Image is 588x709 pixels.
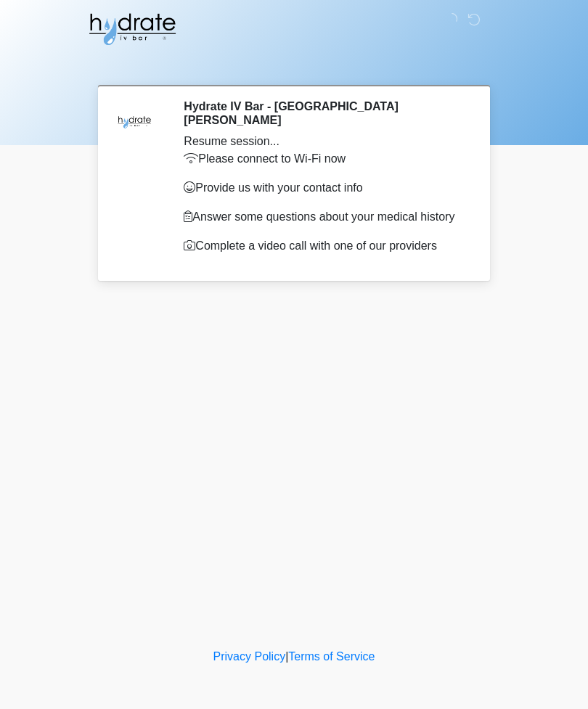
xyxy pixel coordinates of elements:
p: Answer some questions about your medical history [184,208,465,226]
a: Privacy Policy [213,650,286,663]
img: Hydrate IV Bar - Fort Collins Logo [87,11,177,47]
p: Complete a video call with one of our providers [184,237,465,255]
img: Agent Avatar [113,99,156,143]
h1: ‎ ‎ ‎ [91,52,497,79]
p: Provide us with your contact info [184,179,465,197]
p: Please connect to Wi-Fi now [184,150,465,168]
div: Resume session... [184,133,465,150]
a: | [285,650,288,663]
h2: Hydrate IV Bar - [GEOGRAPHIC_DATA][PERSON_NAME] [184,99,465,127]
a: Terms of Service [288,650,375,663]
